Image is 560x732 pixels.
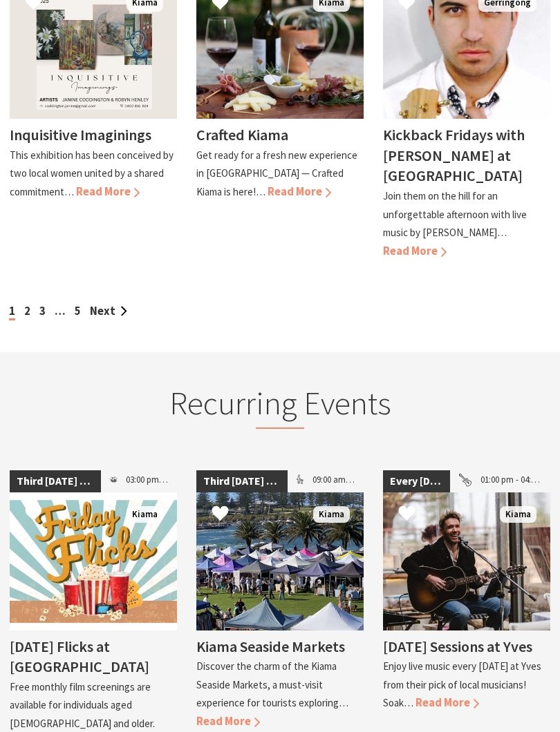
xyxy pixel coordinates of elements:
h2: Recurring Events [99,384,461,429]
p: Enjoy live music every [DATE] at Yves from their pick of local musicians! Soak… [383,659,541,709]
a: 2 [24,304,30,318]
span: 03:00 pm - 05:00 pm [119,470,177,492]
h4: Crafted Kiama [196,125,288,144]
a: 5 [75,304,81,318]
h4: Inquisitive Imaginings [10,125,151,144]
span: 01:00 pm - 04:00 pm [474,470,550,492]
span: Read More [76,184,140,199]
span: Read More [196,714,260,729]
span: Kiama [127,506,163,523]
button: Click to Favourite Kiama Seaside Markets [198,491,243,539]
span: Third [DATE] of the Month [10,470,101,492]
span: Every [DATE] [383,470,450,492]
span: Read More [383,244,447,258]
span: Read More [268,184,331,199]
a: Next [90,304,127,318]
span: Kiama [313,506,350,523]
p: Discover the charm of the Kiama Seaside Markets, a must-visit experience for tourists exploring… [196,659,348,709]
span: Read More [416,695,479,710]
button: Click to Favourite Sunday Sessions at Yves [384,491,429,539]
h4: [DATE] Sessions at Yves [383,637,532,656]
p: Join them on the hill for an unforgettable afternoon with live music by [PERSON_NAME]… [383,189,527,239]
h4: Kiama Seaside Markets [196,637,345,656]
a: 3 [39,304,46,318]
img: Kiama Seaside Market [196,492,364,630]
span: 1 [9,304,15,320]
p: Get ready for a fresh new experience in [GEOGRAPHIC_DATA] — Crafted Kiama is here!… [196,148,357,198]
img: James Burton [383,492,550,630]
span: 09:00 am - 03:00 pm [306,470,364,492]
h4: [DATE] Flicks at [GEOGRAPHIC_DATA] [10,637,149,677]
button: Click to Favourite Friday Flicks at Kiama Library [11,491,56,539]
p: This exhibition has been conceived by two local women united by a shared commitment… [10,148,174,198]
span: Third [DATE] of the Month [196,470,288,492]
span: … [55,304,66,318]
span: Kiama [500,506,536,523]
h4: Kickback Fridays with [PERSON_NAME] at [GEOGRAPHIC_DATA] [383,125,525,185]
